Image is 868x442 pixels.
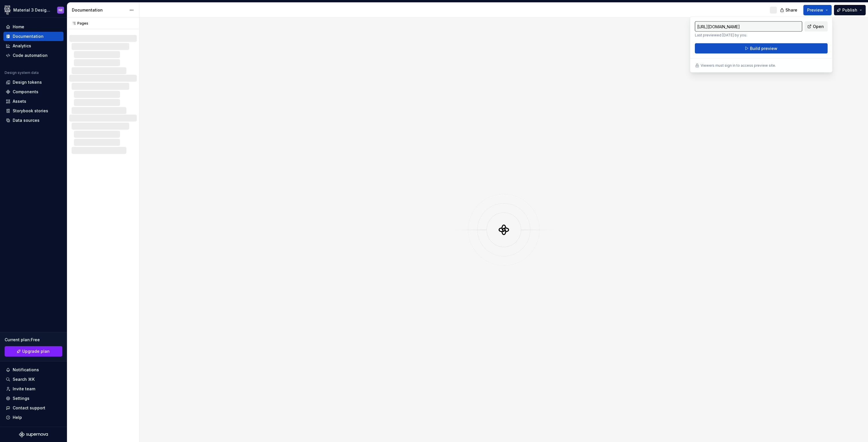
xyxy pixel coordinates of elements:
[19,432,48,437] svg: Supernova Logo
[13,405,45,411] div: Contact support
[3,78,63,87] a: Design tokens
[785,7,797,13] span: Share
[13,53,48,58] div: Code automation
[22,348,50,354] span: Upgrade plan
[1,4,66,16] button: [PERSON_NAME]Material 3 Design Kit (JaB-Updated)NE
[3,384,63,393] a: Invite team
[3,87,63,96] a: Components
[3,22,63,31] a: Home
[807,7,823,13] span: Preview
[695,43,828,54] button: Build preview
[701,63,776,68] p: Viewers must sign in to access preview site.
[777,5,801,15] button: Share
[13,89,38,95] div: Components
[13,108,48,114] div: Storybook stories
[13,98,26,104] div: Assets
[13,118,40,123] div: Data sources
[3,41,63,51] a: Analytics
[5,346,62,357] a: Upgrade plan
[5,337,62,343] div: Current plan : Free
[13,24,24,30] div: Home
[13,43,31,49] div: Analytics
[4,7,11,14] div: [PERSON_NAME]
[13,33,44,39] div: Documentation
[13,7,50,13] div: Material 3 Design Kit (JaB-Updated)
[3,403,63,413] button: Contact support
[750,46,777,51] span: Build preview
[834,5,866,15] button: Publish
[3,116,63,125] a: Data sources
[3,97,63,106] a: Assets
[13,386,35,392] div: Invite team
[842,7,857,13] span: Publish
[5,70,39,75] div: Design system data
[13,396,29,401] div: Settings
[695,33,802,38] p: Last previewed [DATE] by you.
[13,367,39,373] div: Notifications
[805,21,828,32] a: Open
[3,394,63,403] a: Settings
[13,415,22,420] div: Help
[72,7,126,13] div: Documentation
[3,375,63,384] button: Search ⌘K
[69,21,88,26] div: Pages
[3,106,63,115] a: Storybook stories
[3,51,63,60] a: Code automation
[3,365,63,374] button: Notifications
[3,32,63,41] a: Documentation
[59,8,63,12] div: NE
[13,376,35,382] div: Search ⌘K
[813,24,824,29] span: Open
[803,5,832,15] button: Preview
[13,79,42,85] div: Design tokens
[3,413,63,422] button: Help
